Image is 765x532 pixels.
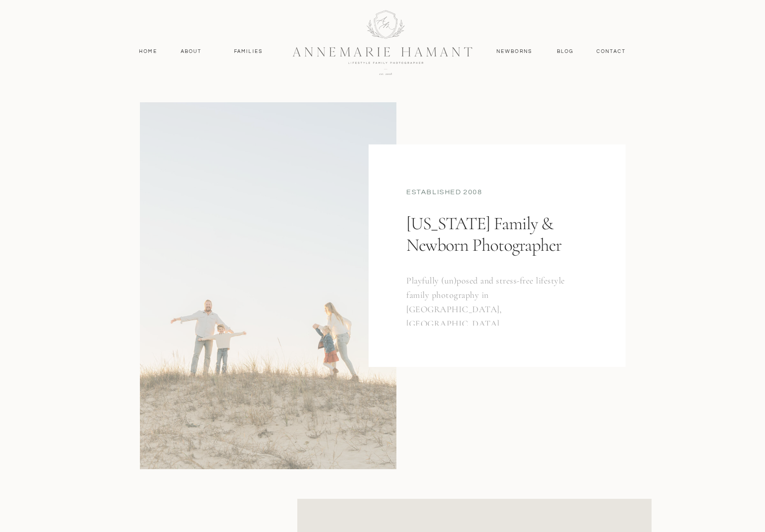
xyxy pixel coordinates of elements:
[406,274,575,326] h3: Playfully (un)posed and stress-free lifestyle family photography in [GEOGRAPHIC_DATA], [GEOGRAPHI...
[406,213,584,290] h1: [US_STATE] Family & Newborn Photographer
[135,48,161,56] a: Home
[591,48,630,56] a: contact
[178,48,204,56] a: About
[228,48,269,56] a: Families
[555,48,576,56] a: Blog
[493,48,536,56] a: Newborns
[406,187,588,199] div: established 2008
